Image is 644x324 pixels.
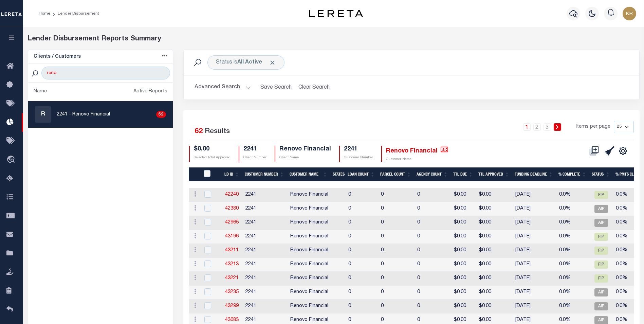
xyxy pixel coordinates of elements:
td: 0 [378,244,415,258]
td: 0 [378,286,415,300]
td: $0.00 [476,244,513,258]
a: 42965 [225,220,239,225]
td: [DATE] [513,244,556,258]
td: 0.0% [556,216,590,230]
td: $0.00 [476,216,513,230]
th: Customer Number: activate to sort column ascending [242,167,287,181]
td: $0.00 [451,188,476,202]
td: Renovo Financial [288,286,331,300]
p: Customer Name [386,157,448,162]
td: 2241 [243,272,288,286]
a: 43235 [225,290,239,294]
td: Renovo Financial [288,230,331,244]
p: 2241 - Renovo Financial [57,111,110,118]
td: 0 [346,216,378,230]
p: Client Number [243,155,266,160]
td: [DATE] [513,202,556,216]
td: $0.00 [476,272,513,286]
p: Customer Number [344,155,373,160]
td: 0 [346,300,378,313]
span: AIP [594,205,608,213]
div: Status is [207,55,284,70]
td: $0.00 [476,300,513,313]
td: 0 [415,286,451,300]
td: $0.00 [451,272,476,286]
a: R2241 - Renovo Financial62 [28,101,173,128]
td: 0 [346,230,378,244]
th: % Complete: activate to sort column ascending [556,167,589,181]
th: LD ID: activate to sort column ascending [222,167,242,181]
td: 2241 [243,244,288,258]
a: 2 [533,123,541,131]
td: $0.00 [476,230,513,244]
td: [DATE] [513,258,556,272]
td: Renovo Financial [288,272,331,286]
td: 0 [415,230,451,244]
th: States [330,167,345,181]
img: svg+xml;base64,PHN2ZyB4bWxucz0iaHR0cDovL3d3dy53My5vcmcvMjAwMC9zdmciIHBvaW50ZXItZXZlbnRzPSJub25lIi... [623,7,636,20]
td: $0.00 [476,202,513,216]
td: 0.0% [556,202,590,216]
td: 0 [415,244,451,258]
td: 0 [378,230,415,244]
div: 62 [156,111,166,118]
th: Parcel Count: activate to sort column ascending [378,167,414,181]
a: 3 [544,123,551,131]
th: Customer Name: activate to sort column ascending [287,167,330,181]
td: $0.00 [476,258,513,272]
td: 0.0% [556,272,590,286]
td: $0.00 [451,244,476,258]
td: 0 [415,216,451,230]
span: AIP [594,219,608,227]
td: [DATE] [513,300,556,313]
span: FIP [594,233,608,241]
th: Status: activate to sort column ascending [589,167,613,181]
span: Items per page [576,123,610,131]
td: Renovo Financial [288,258,331,272]
td: 0 [378,300,415,313]
span: Click to Remove [269,59,276,66]
span: AIP [594,288,608,296]
td: 0 [415,258,451,272]
td: 0 [346,286,378,300]
td: 0 [378,202,415,216]
a: 43683 [225,318,239,322]
input: Search Customer [41,67,170,79]
span: AIP [594,302,608,310]
li: Lender Disbursement [50,11,99,17]
h4: 2241 [243,146,266,153]
td: [DATE] [513,230,556,244]
span: FIP [594,247,608,255]
p: Selected Total Approved [194,155,231,160]
td: 0 [415,272,451,286]
a: 42380 [225,206,239,211]
td: 0.0% [556,258,590,272]
b: All Active [237,60,262,65]
a: 43213 [225,262,239,267]
button: Save Search [256,81,296,94]
td: 2241 [243,300,288,313]
td: 2241 [243,216,288,230]
a: 1 [523,123,531,131]
p: Client Name [279,155,331,160]
a: 42240 [225,192,239,197]
td: [DATE] [513,272,556,286]
td: Renovo Financial [288,244,331,258]
a: 43211 [225,248,239,253]
button: Advanced Search [195,81,251,94]
td: $0.00 [451,300,476,313]
td: 2241 [243,202,288,216]
td: $0.00 [451,216,476,230]
a: 43221 [225,276,239,281]
td: Renovo Financial [288,300,331,313]
td: 0.0% [556,286,590,300]
th: Ttl Due: activate to sort column ascending [450,167,476,181]
span: FIP [594,274,608,283]
td: [DATE] [513,286,556,300]
td: 0 [415,300,451,313]
div: Name [34,88,47,95]
td: $0.00 [451,202,476,216]
td: [DATE] [513,216,556,230]
td: 0.0% [556,244,590,258]
h4: 2241 [344,146,373,153]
